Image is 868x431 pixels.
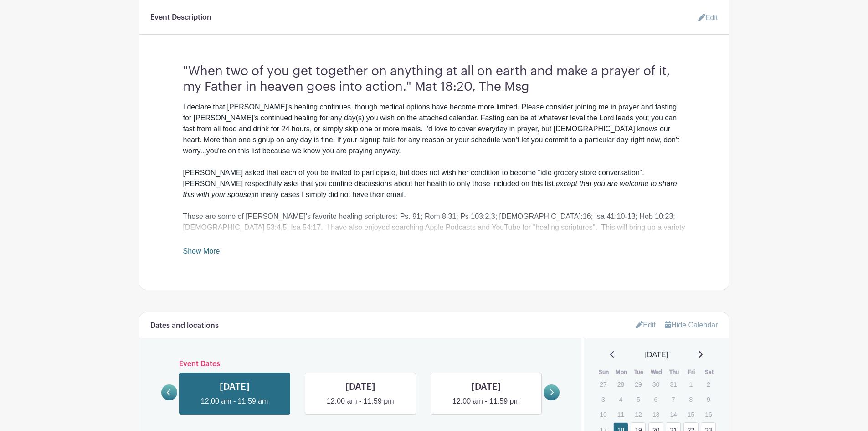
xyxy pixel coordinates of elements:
[665,368,683,377] th: Thu
[613,368,631,377] th: Mon
[150,322,219,330] h6: Dates and locations
[631,377,646,391] p: 29
[683,377,699,391] p: 1
[183,102,685,288] div: I declare that [PERSON_NAME]'s healing continues, though medical options have become more limited...
[666,377,681,391] p: 31
[183,180,677,198] em: except that you are welcome to share this with your spouse;
[648,368,666,377] th: Wed
[701,407,716,421] p: 16
[648,392,663,406] p: 6
[683,368,701,377] th: Fri
[630,368,648,377] th: Tue
[631,392,646,406] p: 5
[701,377,716,391] p: 2
[150,13,211,22] h6: Event Description
[183,57,685,94] h3: "When two of you get together on anything at all on earth and make a prayer of it, my Father in h...
[596,392,611,406] p: 3
[683,392,699,406] p: 8
[596,377,611,391] p: 27
[645,349,668,360] span: [DATE]
[701,392,716,406] p: 9
[636,317,656,332] a: Edit
[613,392,628,406] p: 4
[596,407,611,421] p: 10
[700,368,718,377] th: Sat
[613,377,628,391] p: 28
[595,368,613,377] th: Sun
[177,360,544,369] h6: Event Dates
[631,407,646,421] p: 12
[691,9,718,27] a: Edit
[665,321,718,329] a: Hide Calendar
[183,247,220,259] a: Show More
[648,407,663,421] p: 13
[666,392,681,406] p: 7
[666,407,681,421] p: 14
[613,407,628,421] p: 11
[648,377,663,391] p: 30
[683,407,699,421] p: 15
